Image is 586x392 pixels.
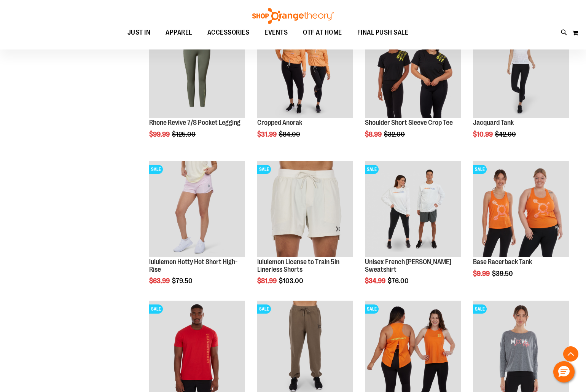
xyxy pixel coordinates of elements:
span: FINAL PUSH SALE [357,24,409,41]
span: SALE [257,165,271,174]
a: APPAREL [158,24,200,41]
span: SALE [149,304,163,314]
span: $76.00 [388,277,410,285]
div: product [361,157,465,304]
img: Unisex French Terry Crewneck Sweatshirt primary image [365,161,461,257]
span: $32.00 [384,131,406,138]
a: lululemon Hotty Hot Short High-Rise [149,258,237,273]
button: Hello, have a question? Let’s chat. [553,361,575,382]
img: lululemon License to Train 5in Linerless Shorts [257,161,353,257]
a: ACCESSORIES [200,24,257,41]
div: product [145,18,249,157]
a: Jacquard Tank [473,119,514,126]
span: $39.50 [492,270,514,277]
button: Back To Top [563,346,578,362]
span: SALE [473,165,487,174]
img: Product image for Shoulder Short Sleeve Crop Tee [365,22,461,118]
a: lululemon License to Train 5in Linerless ShortsSALE [257,161,353,258]
a: Cropped Anorak primary imageSALE [257,22,353,119]
span: $42.00 [495,131,517,138]
a: Cropped Anorak [257,119,302,126]
div: product [253,157,357,304]
span: SALE [257,304,271,314]
a: Unisex French [PERSON_NAME] Sweatshirt [365,258,451,273]
a: Base Racerback Tank [473,258,532,266]
img: Product image for Base Racerback Tank [473,161,569,257]
a: FINAL PUSH SALE [350,24,416,41]
img: Cropped Anorak primary image [257,22,353,118]
div: product [361,18,465,157]
a: Product image for Base Racerback TankSALE [473,161,569,258]
div: product [469,157,573,296]
a: lululemon License to Train 5in Linerless Shorts [257,258,339,273]
span: $9.99 [473,270,491,277]
span: APPAREL [166,24,192,41]
img: Front view of Jacquard Tank [473,22,569,118]
span: $79.50 [172,277,194,285]
a: Product image for Shoulder Short Sleeve Crop TeeSALE [365,22,461,119]
span: $81.99 [257,277,278,285]
span: $125.00 [172,131,197,138]
span: EVENTS [264,24,288,41]
span: $10.99 [473,131,494,138]
div: product [469,18,573,157]
div: product [253,18,357,157]
a: JUST IN [120,24,158,41]
a: EVENTS [257,24,295,41]
img: Rhone Revive 7/8 Pocket Legging [149,22,245,118]
a: OTF AT HOME [295,24,350,41]
a: Rhone Revive 7/8 Pocket Legging [149,119,240,126]
span: $103.00 [279,277,304,285]
span: $99.99 [149,131,171,138]
span: JUST IN [127,24,151,41]
span: $31.99 [257,131,278,138]
a: Unisex French Terry Crewneck Sweatshirt primary imageSALE [365,161,461,258]
span: ACCESSORIES [207,24,250,41]
img: Shop Orangetheory [251,8,335,24]
a: Rhone Revive 7/8 Pocket LeggingSALE [149,22,245,119]
span: $63.99 [149,277,171,285]
a: Shoulder Short Sleeve Crop Tee [365,119,453,126]
a: lululemon Hotty Hot Short High-RiseSALE [149,161,245,258]
span: $34.99 [365,277,387,285]
a: Front view of Jacquard TankSALE [473,22,569,119]
span: $84.00 [279,131,301,138]
span: SALE [365,165,379,174]
div: product [145,157,249,304]
span: SALE [473,304,487,314]
span: SALE [365,304,379,314]
img: lululemon Hotty Hot Short High-Rise [149,161,245,257]
span: OTF AT HOME [303,24,342,41]
span: SALE [149,165,163,174]
span: $8.99 [365,131,383,138]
